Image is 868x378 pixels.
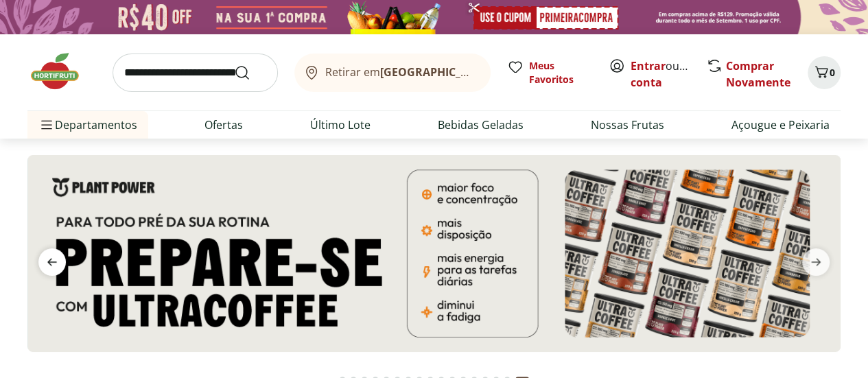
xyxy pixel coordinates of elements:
[830,66,835,79] span: 0
[38,108,137,141] span: Departamentos
[591,117,664,133] a: Nossas Frutas
[27,155,841,352] img: 3 corações
[631,58,706,90] a: Criar conta
[204,117,243,133] a: Ofertas
[310,117,371,133] a: Último Lote
[529,59,592,86] span: Meus Favoritos
[438,117,524,133] a: Bebidas Geladas
[631,58,666,73] a: Entrar
[113,54,278,92] input: search
[726,58,790,90] a: Comprar Novamente
[234,64,267,81] button: Submit Search
[380,64,611,80] b: [GEOGRAPHIC_DATA]/[GEOGRAPHIC_DATA]
[791,248,841,276] button: next
[631,58,692,91] span: ou
[325,66,477,78] span: Retirar em
[731,117,830,133] a: Açougue e Peixaria
[808,56,841,89] button: Carrinho
[27,248,77,276] button: previous
[294,54,491,92] button: Retirar em[GEOGRAPHIC_DATA]/[GEOGRAPHIC_DATA]
[507,59,592,86] a: Meus Favoritos
[38,108,55,141] button: Menu
[27,51,96,92] img: Hortifruti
